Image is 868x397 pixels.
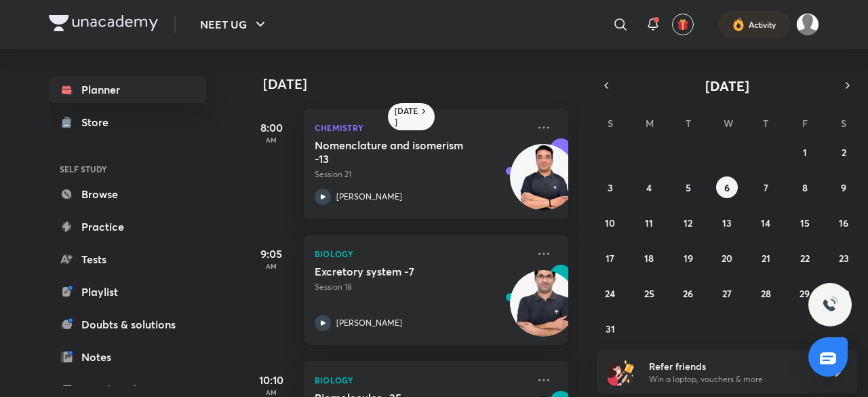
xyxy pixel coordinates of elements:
p: [PERSON_NAME] [336,317,402,329]
button: August 1, 2025 [794,141,816,163]
abbr: August 26, 2025 [683,287,693,300]
h4: [DATE] [263,76,582,92]
button: August 24, 2025 [599,282,621,304]
a: Browse [49,181,206,208]
button: August 4, 2025 [638,176,660,198]
abbr: August 11, 2025 [645,216,653,229]
button: August 9, 2025 [833,176,854,198]
button: August 12, 2025 [677,212,699,233]
abbr: Friday [802,117,808,130]
button: August 29, 2025 [794,282,816,304]
abbr: August 19, 2025 [684,252,693,265]
abbr: August 4, 2025 [646,181,652,194]
abbr: Monday [646,117,654,130]
abbr: August 24, 2025 [605,287,615,300]
abbr: August 6, 2025 [724,181,730,194]
p: Session 21 [315,168,528,181]
button: August 27, 2025 [716,282,738,304]
button: avatar [672,14,694,35]
button: August 28, 2025 [755,282,776,304]
p: Chemistry [315,119,528,136]
button: August 31, 2025 [599,318,621,339]
abbr: August 22, 2025 [800,252,810,265]
h6: Refer friends [649,359,816,373]
abbr: August 27, 2025 [722,287,732,300]
button: August 17, 2025 [599,247,621,269]
button: August 22, 2025 [794,247,816,269]
button: August 23, 2025 [833,247,854,269]
abbr: August 12, 2025 [684,216,692,229]
button: NEET UG [192,11,277,38]
abbr: Wednesday [724,117,733,130]
img: referral [608,358,635,385]
h5: 10:10 [244,372,298,388]
abbr: August 5, 2025 [686,181,691,194]
img: ttu [822,297,838,313]
abbr: Sunday [608,117,613,130]
button: August 16, 2025 [833,212,854,233]
p: Session 18 [315,281,528,293]
span: [DATE] [705,77,749,95]
a: Playlist [49,278,206,305]
abbr: August 14, 2025 [761,216,770,229]
button: August 30, 2025 [833,282,854,304]
a: Notes [49,343,206,371]
img: avatar [677,18,689,31]
abbr: August 16, 2025 [839,216,848,229]
div: Store [81,114,117,130]
a: Planner [49,76,206,103]
abbr: August 13, 2025 [722,216,732,229]
abbr: August 17, 2025 [606,252,614,265]
button: August 15, 2025 [794,212,816,233]
button: August 3, 2025 [599,176,621,198]
button: August 7, 2025 [755,176,776,198]
button: August 19, 2025 [677,247,699,269]
abbr: August 30, 2025 [838,287,850,300]
button: August 20, 2025 [716,247,738,269]
abbr: August 21, 2025 [762,252,770,265]
abbr: August 20, 2025 [722,252,732,265]
abbr: August 9, 2025 [841,181,846,194]
button: August 6, 2025 [716,176,738,198]
h5: 9:05 [244,246,298,262]
button: August 14, 2025 [755,212,776,233]
abbr: August 28, 2025 [761,287,771,300]
abbr: August 8, 2025 [802,181,808,194]
abbr: August 25, 2025 [644,287,654,300]
p: AM [244,262,298,270]
button: August 26, 2025 [677,282,699,304]
button: August 25, 2025 [638,282,660,304]
a: Store [49,109,206,136]
p: Biology [315,246,528,262]
img: activity [732,16,745,33]
img: Anany Minz [796,13,819,36]
button: August 18, 2025 [638,247,660,269]
a: Company Logo [49,15,158,35]
button: August 10, 2025 [599,212,621,233]
abbr: August 18, 2025 [644,252,654,265]
abbr: August 1, 2025 [803,146,807,159]
abbr: August 7, 2025 [764,181,768,194]
abbr: August 10, 2025 [605,216,615,229]
button: August 5, 2025 [677,176,699,198]
abbr: August 2, 2025 [842,146,846,159]
p: AM [244,136,298,144]
button: August 21, 2025 [755,247,776,269]
p: Win a laptop, vouchers & more [649,373,816,385]
button: August 8, 2025 [794,176,816,198]
p: AM [244,388,298,396]
p: [PERSON_NAME] [336,191,402,203]
button: [DATE] [616,76,838,95]
a: Tests [49,246,206,273]
abbr: August 15, 2025 [800,216,810,229]
h5: Nomenclature and isomerism -13 [315,138,484,166]
h5: 8:00 [244,119,298,136]
p: Biology [315,372,528,388]
button: August 11, 2025 [638,212,660,233]
img: Company Logo [49,15,158,31]
abbr: Saturday [841,117,846,130]
abbr: August 31, 2025 [606,322,615,335]
h6: [DATE] [395,106,418,128]
abbr: August 29, 2025 [800,287,810,300]
abbr: August 23, 2025 [839,252,849,265]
